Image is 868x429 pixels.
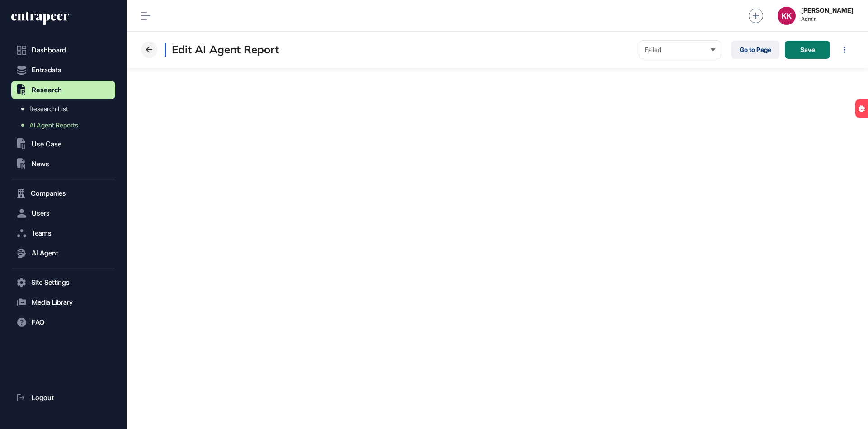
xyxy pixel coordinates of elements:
span: News [32,160,49,168]
strong: [PERSON_NAME] [801,7,854,14]
button: Use Case [11,135,115,153]
a: Dashboard [11,41,115,59]
button: Research [11,81,115,99]
button: AI Agent [11,244,115,262]
span: Users [32,210,50,217]
span: Use Case [32,141,61,148]
button: Users [11,204,115,222]
span: Entradata [32,66,61,74]
span: Companies [31,190,66,197]
span: Logout [32,394,54,401]
button: Teams [11,224,115,242]
span: AI Agent [32,250,58,257]
a: Logout [11,389,115,407]
span: Site Settings [31,279,70,286]
span: Research List [29,105,68,113]
button: Media Library [11,293,115,311]
span: AI Agent Reports [29,122,78,129]
button: Entradata [11,61,115,79]
span: Media Library [32,299,73,306]
button: News [11,155,115,173]
span: Teams [32,230,52,237]
a: Go to Page [731,41,779,59]
span: Research [32,86,62,94]
span: FAQ [32,319,44,326]
button: Site Settings [11,273,115,292]
button: KK [778,7,796,25]
button: Companies [11,184,115,203]
span: Dashboard [32,47,66,54]
span: Save [800,47,815,53]
a: Research List [16,101,115,117]
a: AI Agent Reports [16,117,115,133]
h3: Edit AI Agent Report [165,43,279,57]
div: Failed [645,46,715,53]
button: Save [785,41,830,59]
span: Admin [801,16,854,22]
button: FAQ [11,313,115,331]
